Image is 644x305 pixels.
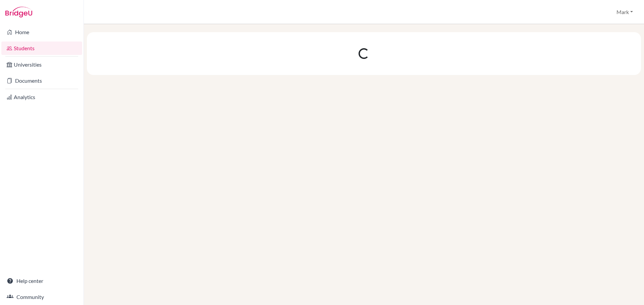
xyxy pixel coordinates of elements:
[1,58,82,71] a: Universities
[1,274,82,288] a: Help center
[613,6,636,18] button: Mark
[1,290,82,304] a: Community
[1,42,82,55] a: Students
[1,25,82,39] a: Home
[1,74,82,87] a: Documents
[1,90,82,104] a: Analytics
[5,7,32,17] img: Bridge-U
